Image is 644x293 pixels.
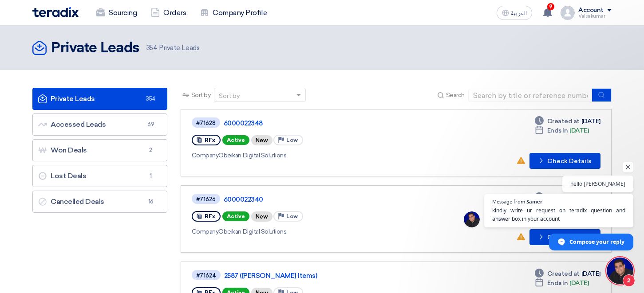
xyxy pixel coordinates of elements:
[51,39,139,57] h2: Private Leads
[192,227,447,236] div: Obeikan Digital Solutions
[570,180,625,188] span: hello [PERSON_NAME]
[578,14,612,19] div: Valsakumar
[222,211,249,221] span: Active
[146,44,158,52] span: 354
[219,91,240,101] div: Sort by
[222,135,249,145] span: Active
[193,3,274,23] a: Company Profile
[547,117,580,126] span: Created at
[196,120,216,126] div: #71628
[32,113,167,136] a: Accessed Leads69
[146,94,156,103] span: 354
[511,10,527,16] span: العربية
[251,211,273,222] div: New
[146,146,156,155] span: 2
[196,196,216,202] div: #71626
[192,228,219,235] span: Company
[32,139,167,161] a: Won Deals2
[144,3,193,23] a: Orders
[146,172,156,180] span: 1
[468,89,593,102] input: Search by title or reference number
[535,117,601,126] div: [DATE]
[89,3,144,23] a: Sourcing
[529,153,601,169] button: Check Details
[526,199,542,204] span: Samer
[492,206,625,223] span: kindly write ur request on teradix question and answer box in your account
[623,274,635,287] span: 2
[205,213,215,219] span: RFx
[224,195,446,203] a: 6000022340
[192,152,219,159] span: Company
[32,165,167,187] a: Lost Deals1
[192,151,447,160] div: Obeikan Digital Solutions
[286,137,298,143] span: Low
[196,273,216,278] div: #71624
[547,126,568,135] span: Ends In
[561,6,575,20] img: profile_test.png
[191,90,211,100] span: Sort by
[547,3,554,10] span: 9
[146,120,156,129] span: 69
[547,269,580,278] span: Created at
[492,199,525,204] span: Message from
[251,135,273,145] div: New
[497,6,532,20] button: العربية
[146,43,199,53] span: Private Leads
[32,7,79,17] img: Teradix logo
[224,272,446,280] a: 2587 ([PERSON_NAME] Items)
[535,126,589,135] div: [DATE]
[32,88,167,110] a: Private Leads354
[286,213,298,219] span: Low
[547,278,568,288] span: Ends In
[569,234,624,250] span: Compose your reply
[146,197,156,206] span: 16
[535,269,601,278] div: [DATE]
[446,90,465,100] span: Search
[578,7,604,14] div: Account
[224,119,446,127] a: 6000022348
[535,278,589,288] div: [DATE]
[607,258,633,284] div: Open chat
[32,191,167,213] a: Cancelled Deals16
[205,137,215,143] span: RFx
